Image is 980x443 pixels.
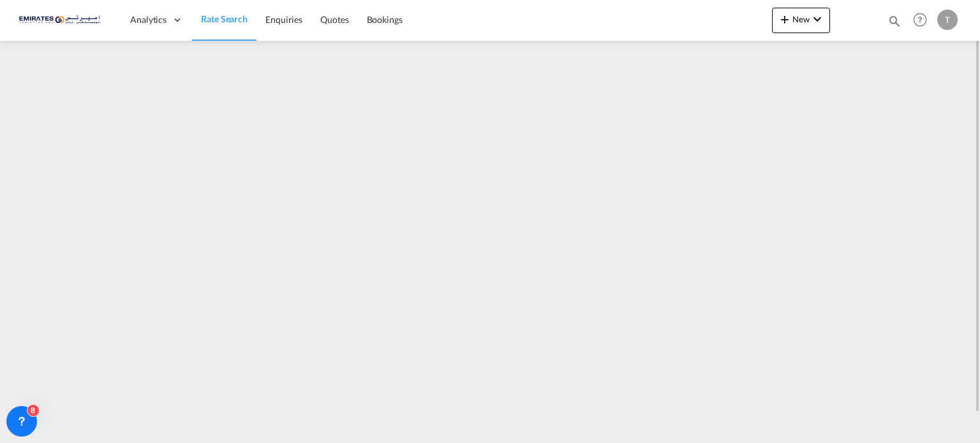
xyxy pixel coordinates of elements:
[937,10,958,30] div: T
[777,14,825,24] span: New
[265,14,302,25] span: Enquiries
[887,14,902,33] div: icon-magnify
[909,9,931,31] span: Help
[19,6,105,34] img: c67187802a5a11ec94275b5db69a26e6.png
[909,9,937,32] div: Help
[320,14,348,25] span: Quotes
[777,11,792,27] md-icon: icon-plus 400-fg
[130,13,167,26] span: Analytics
[887,14,902,28] md-icon: icon-magnify
[201,13,248,24] span: Rate Search
[367,14,403,25] span: Bookings
[810,11,825,27] md-icon: icon-chevron-down
[772,8,830,33] button: icon-plus 400-fgNewicon-chevron-down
